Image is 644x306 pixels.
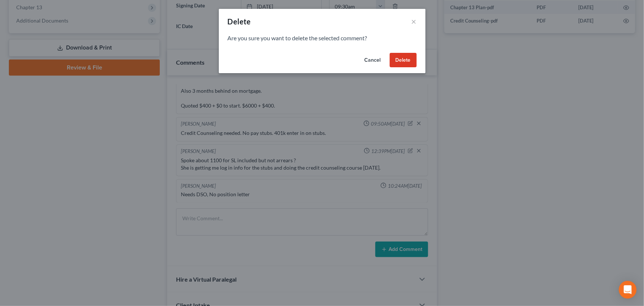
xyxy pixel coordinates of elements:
[619,281,637,299] div: Open Intercom Messenger
[228,16,251,27] div: Delete
[390,53,417,68] button: Delete
[411,17,417,26] button: ×
[228,34,417,42] p: Are you sure you want to delete the selected comment?
[359,53,387,68] button: Cancel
